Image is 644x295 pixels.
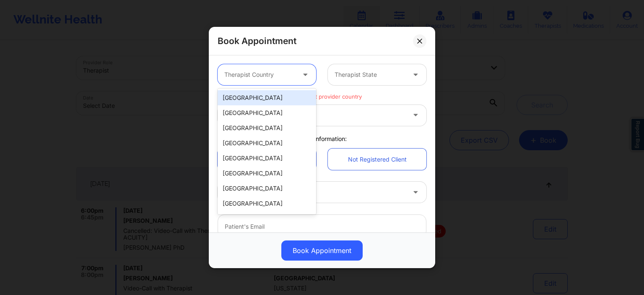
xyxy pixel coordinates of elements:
[218,105,316,120] div: [GEOGRAPHIC_DATA]
[218,120,316,136] div: [GEOGRAPHIC_DATA]
[218,211,316,226] div: [GEOGRAPHIC_DATA]
[218,166,316,181] div: [GEOGRAPHIC_DATA]
[218,181,316,196] div: [GEOGRAPHIC_DATA]
[212,134,432,143] div: Client information:
[218,196,316,211] div: [GEOGRAPHIC_DATA]
[218,151,316,166] div: [GEOGRAPHIC_DATA]
[281,240,363,261] button: Book Appointment
[218,93,426,101] p: Please select provider country
[218,90,316,105] div: [GEOGRAPHIC_DATA]
[218,136,316,151] div: [GEOGRAPHIC_DATA]
[328,149,426,170] a: Not Registered Client
[218,35,296,47] h2: Book Appointment
[218,214,426,238] input: Patient's Email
